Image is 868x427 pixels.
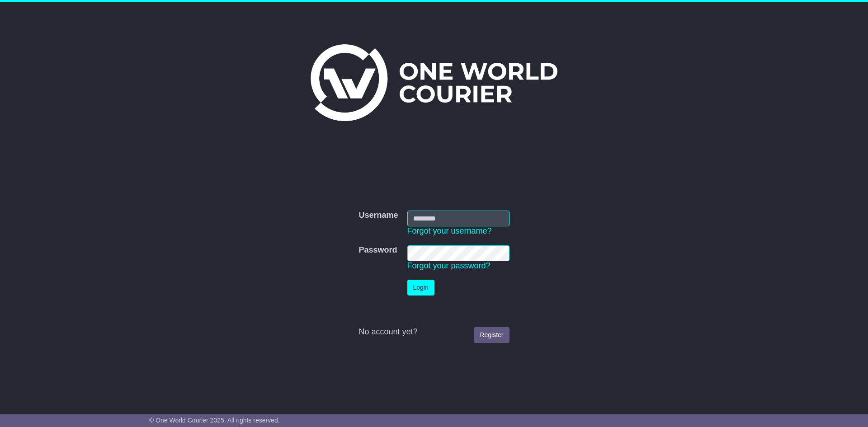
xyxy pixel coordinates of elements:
img: One World [311,44,557,121]
button: Login [407,280,434,296]
a: Register [474,327,509,343]
label: Username [359,211,398,221]
label: Password [359,245,397,255]
a: Forgot your password? [407,261,491,270]
span: © One World Courier 2025. All rights reserved. [149,417,280,424]
a: Forgot your username? [407,226,492,235]
div: No account yet? [359,327,509,337]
